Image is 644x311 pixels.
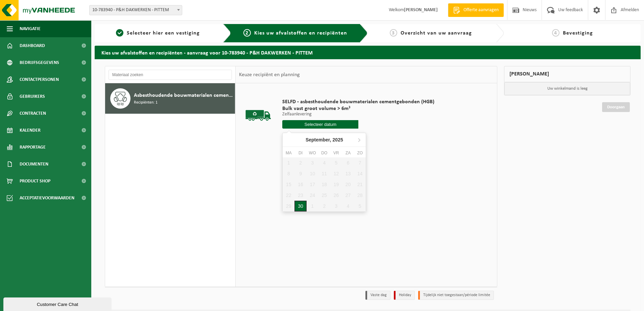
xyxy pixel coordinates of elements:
[254,30,347,36] span: Kies uw afvalstoffen en recipiënten
[303,134,346,145] div: September,
[20,173,50,190] span: Product Shop
[98,29,218,37] a: 1Selecteer hier een vestiging
[418,291,494,300] li: Tijdelijk niet toegestaan/période limitée
[20,20,41,37] span: Navigatie
[448,3,504,17] a: Offerte aanvragen
[552,29,559,37] span: 4
[127,30,200,36] span: Selecteer hier een vestiging
[318,201,330,212] div: 2
[20,88,45,105] span: Gebruikers
[90,5,182,15] span: 10-783940 - P&H DAKWERKEN - PITTEM
[307,150,318,156] div: wo
[20,190,74,206] span: Acceptatievoorwaarden
[109,70,232,80] input: Materiaal zoeken
[116,29,123,37] span: 1
[333,137,343,142] i: 2025
[504,82,630,95] p: Uw winkelmand is leeg
[365,291,390,300] li: Vaste dag
[105,83,235,114] button: Asbesthoudende bouwmaterialen cementgebonden (hechtgebonden) Recipiënten: 1
[330,150,342,156] div: vr
[282,98,434,105] span: SELFD - asbesthoudende bouwmaterialen cementgebonden (HGB)
[294,201,306,212] div: 30
[354,150,366,156] div: zo
[20,71,59,88] span: Contactpersonen
[394,291,415,300] li: Holiday
[342,150,354,156] div: za
[563,30,593,36] span: Bevestiging
[307,201,318,212] div: 1
[282,120,358,129] input: Selecteer datum
[20,54,59,71] span: Bedrijfsgegevens
[283,150,294,156] div: ma
[20,37,45,54] span: Dashboard
[330,201,342,212] div: 3
[282,112,434,117] p: Zelfaanlevering
[243,29,251,37] span: 2
[318,150,330,156] div: do
[462,7,500,14] span: Offerte aanvragen
[3,296,113,311] iframe: chat widget
[390,29,397,37] span: 3
[504,66,630,82] div: [PERSON_NAME]
[404,7,438,13] strong: [PERSON_NAME]
[20,105,46,122] span: Contracten
[134,91,233,99] span: Asbesthoudende bouwmaterialen cementgebonden (hechtgebonden)
[401,30,472,36] span: Overzicht van uw aanvraag
[602,102,630,112] a: Doorgaan
[236,66,303,83] div: Keuze recipiënt en planning
[20,122,41,139] span: Kalender
[282,105,434,112] span: Bulk vast groot volume > 6m³
[20,156,48,173] span: Documenten
[20,139,46,156] span: Rapportage
[95,46,641,59] h2: Kies uw afvalstoffen en recipiënten - aanvraag voor 10-783940 - P&H DAKWERKEN - PITTEM
[134,99,158,106] span: Recipiënten: 1
[294,150,306,156] div: di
